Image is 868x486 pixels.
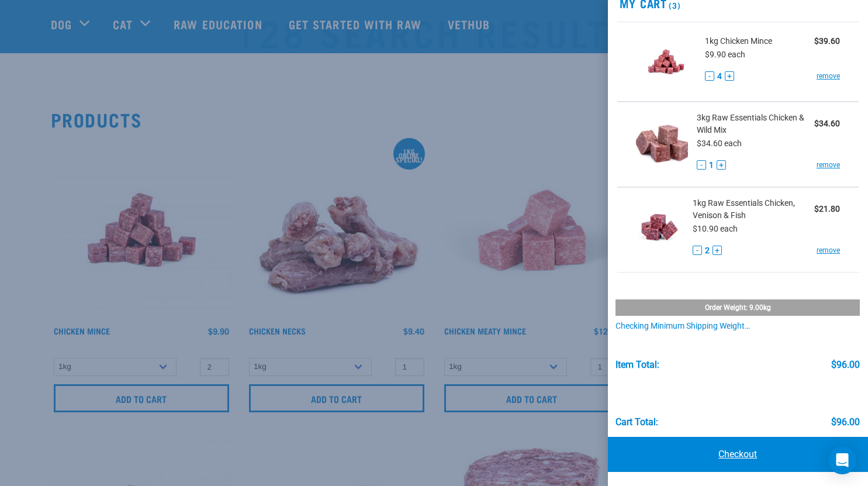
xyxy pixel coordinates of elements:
[717,70,722,82] span: 4
[814,204,840,213] strong: $21.80
[814,119,840,128] strong: $34.60
[705,71,714,81] button: -
[705,244,710,257] span: 2
[693,197,814,222] span: 1kg Raw Essentials Chicken, Venison & Fish
[615,322,860,331] div: Checking minimum shipping weight…
[709,159,714,171] span: 1
[713,246,722,255] button: +
[615,417,658,428] div: Cart total:
[725,71,734,81] button: +
[615,360,659,370] div: Item Total:
[615,299,860,316] div: Order weight: 9.00kg
[831,417,860,428] div: $96.00
[814,36,840,46] strong: $39.60
[831,360,860,370] div: $96.00
[667,3,680,7] span: (3)
[705,50,745,59] span: $9.90 each
[705,35,772,47] span: 1kg Chicken Mince
[636,197,684,257] img: Raw Essentials Chicken, Venison & Fish
[717,160,726,170] button: +
[697,112,814,136] span: 3kg Raw Essentials Chicken & Wild Mix
[817,71,840,81] a: remove
[636,112,688,172] img: Raw Essentials Chicken & Wild Mix
[817,160,840,170] a: remove
[693,246,702,255] button: -
[817,245,840,256] a: remove
[828,446,856,474] div: Open Intercom Messenger
[697,160,706,170] button: -
[693,224,738,233] span: $10.90 each
[636,32,696,92] img: Chicken Mince
[697,139,742,148] span: $34.60 each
